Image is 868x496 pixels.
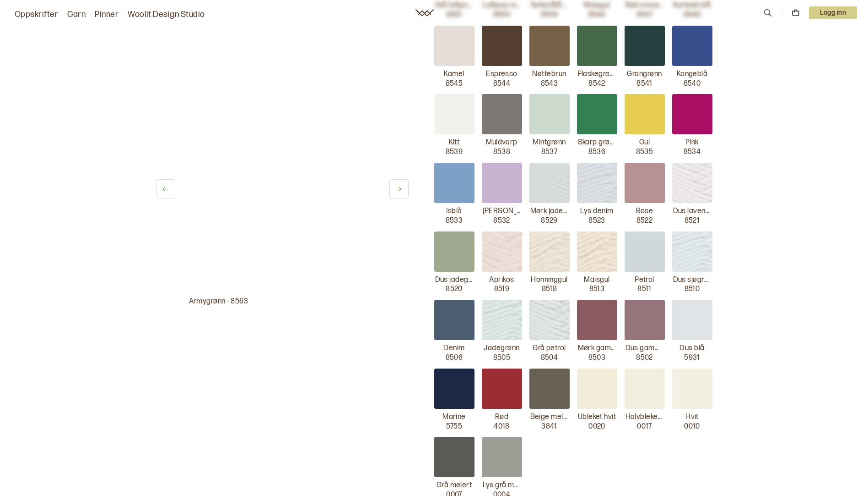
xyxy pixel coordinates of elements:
[529,300,570,340] img: Grå petrol
[588,422,605,432] p: 0020
[541,79,558,89] p: 8543
[446,285,463,294] p: 8520
[483,481,521,490] p: Lys grå melert
[672,163,712,203] img: Dus lavendel
[95,8,119,21] a: Pinner
[189,95,376,282] img: Bilde av garn
[577,163,617,203] img: Lys denim
[679,344,704,353] p: Dus blå
[588,216,605,226] p: 8523
[531,276,568,285] p: Honninggul
[541,422,557,432] p: 3841
[533,138,566,148] p: Mintgrønn
[588,353,606,363] p: 8503
[486,70,518,79] p: Espresso
[493,148,511,157] p: 8538
[449,138,460,148] p: Kitt
[533,344,566,353] p: Grå petrol
[482,231,522,272] img: Aprikos
[636,79,652,89] p: 8541
[189,297,376,307] p: Armygrønn - 8563
[636,216,653,226] p: 8522
[494,285,510,294] p: 8519
[435,276,474,285] p: Dus jadegrønn
[541,148,558,157] p: 8537
[530,413,569,422] p: Beige melert
[577,231,617,272] img: Maisgul
[529,231,570,272] img: Honninggul
[542,285,557,294] p: 8518
[493,216,510,226] p: 8532
[809,6,857,19] p: Logg inn
[580,207,613,216] p: Lys denim
[495,413,508,422] p: Rød
[493,353,511,363] p: 8505
[493,79,511,89] p: 8544
[128,8,205,21] a: Woolit Design Studio
[637,422,652,432] p: 0017
[578,70,616,79] p: Flaskegrønn
[541,353,558,363] p: 8504
[625,344,664,353] p: Dus gammelrosa
[685,138,699,148] p: Pink
[685,216,700,226] p: 8521
[672,231,712,272] img: Dus sjøgrønn
[584,276,609,285] p: Maisgul
[446,216,463,226] p: 8533
[489,276,514,285] p: Aprikos
[685,285,700,294] p: 8510
[578,138,616,148] p: Skarp grønn
[677,70,708,79] p: Kongeblå
[486,138,518,148] p: Muldvarp
[444,70,464,79] p: Kamel
[443,344,464,353] p: Denim
[637,285,652,294] p: 8511
[446,148,463,157] p: 8539
[484,344,519,353] p: Jadegrønn
[483,207,521,216] p: [PERSON_NAME]
[809,6,857,19] button: User dropdown
[15,8,58,21] a: Oppskrifter
[636,353,653,363] p: 8502
[684,148,701,157] p: 8534
[636,207,653,216] p: Rose
[446,353,463,363] p: 8506
[589,285,605,294] p: 8513
[639,138,650,148] p: Gul
[588,148,606,157] p: 8536
[541,216,558,226] p: 8529
[494,422,510,432] p: 4018
[685,413,699,422] p: Hvit
[627,70,662,79] p: Grangrønn
[684,79,701,89] p: 8540
[529,163,570,203] img: Mørk jadegrønn
[588,79,605,89] p: 8542
[673,207,712,216] p: Dus lavendel
[437,481,472,490] p: Grå melert
[635,276,654,285] p: Petrol
[530,207,569,216] p: Mørk jadegrønn
[684,422,700,432] p: 0010
[446,207,462,216] p: Isblå
[625,413,664,422] p: Halvbleket hvit
[67,8,86,21] a: Garn
[415,9,434,17] a: Woolit
[532,70,566,79] p: Nøttebrun
[446,79,463,89] p: 8545
[578,413,616,422] p: Ubleket hvit
[636,148,653,157] p: 8535
[578,344,616,353] p: Mørk gammelrosa
[482,300,522,340] img: Jadegrønn
[442,413,466,422] p: Marine
[673,276,712,285] p: Dus sjøgrønn
[684,353,700,363] p: 5931
[446,422,463,432] p: 5755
